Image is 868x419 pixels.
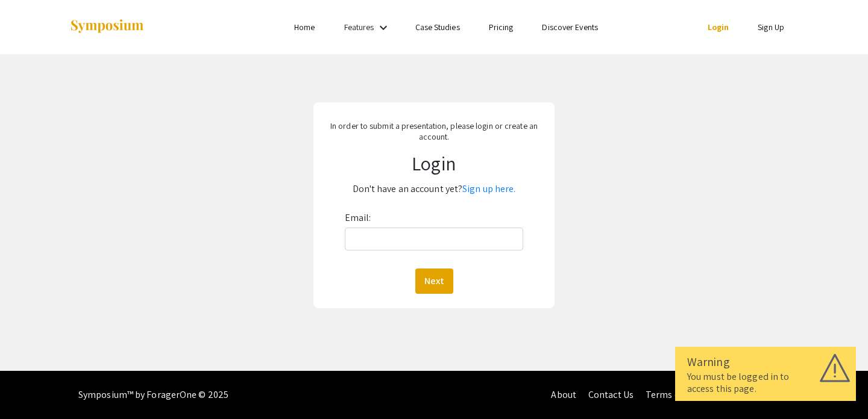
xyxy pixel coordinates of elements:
p: In order to submit a presentation, please login or create an account. [322,120,546,142]
a: Case Studies [415,22,460,33]
div: Symposium™ by ForagerOne © 2025 [78,371,228,419]
img: Symposium by ForagerOne [69,19,145,35]
a: Home [294,22,315,33]
a: Contact Us [588,388,634,401]
a: Discover Events [542,22,598,33]
a: Features [344,22,374,33]
div: You must be logged in to access this page. [687,371,844,395]
label: Email: [345,208,371,228]
a: Terms of Service [646,388,714,401]
a: Login [708,22,729,33]
button: Next [415,268,453,294]
a: Sign up here. [462,182,515,195]
h1: Login [322,152,546,175]
div: Warning [687,353,844,371]
a: Sign Up [758,22,784,33]
a: About [551,388,576,401]
mat-icon: Expand Features list [376,20,391,35]
p: Don't have an account yet? [322,179,546,199]
a: Pricing [489,22,514,33]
